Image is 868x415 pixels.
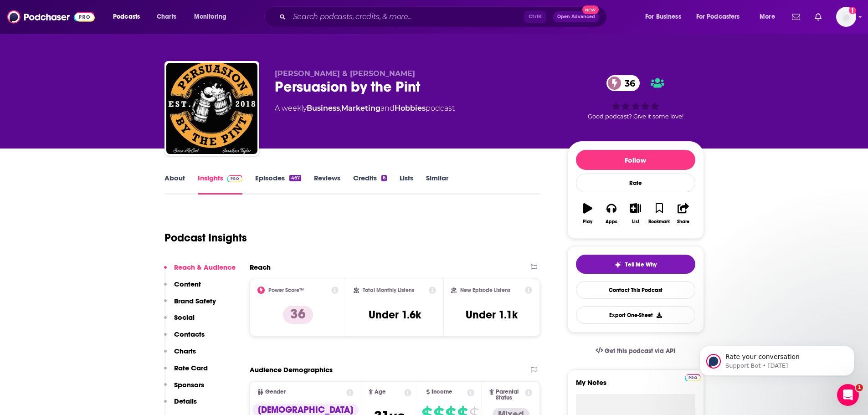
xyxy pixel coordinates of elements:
p: Social [174,313,195,322]
p: 36 [283,306,313,324]
button: Rate Card [164,364,208,380]
a: Persuasion by the Pint [166,63,257,154]
span: Charts [157,10,176,23]
a: InsightsPodchaser Pro [198,174,243,195]
button: Social [164,313,195,330]
p: Rate Card [174,364,208,372]
a: Episodes467 [255,174,301,195]
button: open menu [188,10,238,24]
button: open menu [753,10,786,24]
button: Play [576,197,600,230]
button: Sponsors [164,380,204,397]
span: Parental Status [496,389,524,401]
h2: Power Score™ [268,287,304,293]
div: Share [677,219,689,225]
a: Credits6 [353,174,387,195]
button: Open AdvancedNew [553,11,599,22]
span: 36 [616,75,640,91]
div: 36Good podcast? Give it some love! [567,69,704,126]
button: Contacts [164,330,205,347]
span: Monitoring [194,10,226,23]
img: Podchaser Pro [227,175,243,182]
a: Charts [151,10,182,24]
a: Similar [426,174,448,195]
span: Gender [265,389,286,395]
span: Podcasts [113,10,140,23]
a: Show notifications dropdown [811,9,825,25]
input: Search podcasts, credits, & more... [289,10,524,24]
div: A weekly podcast [275,103,455,114]
div: Bookmark [648,219,670,225]
button: open menu [639,10,693,24]
span: Good podcast? Give it some love! [588,113,683,120]
span: and [380,104,395,113]
a: Business [307,104,340,113]
p: Reach & Audience [174,263,236,272]
h1: Podcast Insights [164,231,247,245]
a: Show notifications dropdown [788,9,804,25]
span: Tell Me Why [625,261,657,268]
a: About [164,174,185,195]
p: Charts [174,347,196,355]
button: Bookmark [647,197,671,230]
h3: Under 1.6k [369,308,421,322]
span: Age [375,389,386,395]
img: User Profile [836,7,856,27]
img: Podchaser Pro [685,374,701,381]
a: Hobbies [395,104,426,113]
a: Reviews [314,174,340,195]
img: tell me why sparkle [614,261,621,268]
button: Content [164,280,201,297]
h2: Audience Demographics [250,365,333,374]
button: Share [671,197,695,230]
span: [PERSON_NAME] & [PERSON_NAME] [275,69,415,78]
h2: Total Monthly Listens [363,287,414,293]
a: 36 [606,75,640,91]
button: Charts [164,347,196,364]
p: Contacts [174,330,205,338]
button: Reach & Audience [164,263,236,280]
span: Get this podcast via API [605,347,675,355]
button: List [623,197,647,230]
a: Pro website [685,373,701,381]
h2: Reach [250,263,271,272]
p: Content [174,280,201,288]
span: Ctrl K [524,11,546,23]
iframe: Intercom live chat [837,384,859,406]
span: Logged in as MattieVG [836,7,856,27]
button: Brand Safety [164,297,216,313]
div: Search podcasts, credits, & more... [273,6,616,27]
h3: Under 1.1k [466,308,518,322]
img: Podchaser - Follow, Share and Rate Podcasts [7,8,95,26]
p: Sponsors [174,380,204,389]
span: , [340,104,341,113]
p: Details [174,397,197,405]
button: Show profile menu [836,7,856,27]
a: Get this podcast via API [588,340,683,362]
label: My Notes [576,378,695,394]
span: More [760,10,775,23]
div: 467 [289,175,301,181]
div: List [632,219,639,225]
button: tell me why sparkleTell Me Why [576,255,695,274]
button: Details [164,397,197,414]
button: open menu [690,10,753,24]
span: For Podcasters [696,10,740,23]
h2: New Episode Listens [460,287,510,293]
span: 1 [856,384,863,391]
div: Play [583,219,592,225]
p: Brand Safety [174,297,216,305]
div: Rate [576,174,695,192]
button: open menu [107,10,152,24]
span: For Business [645,10,681,23]
a: Marketing [341,104,380,113]
button: Export One-Sheet [576,306,695,324]
div: 6 [381,175,387,181]
span: New [582,5,599,14]
span: Open Advanced [557,15,595,19]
